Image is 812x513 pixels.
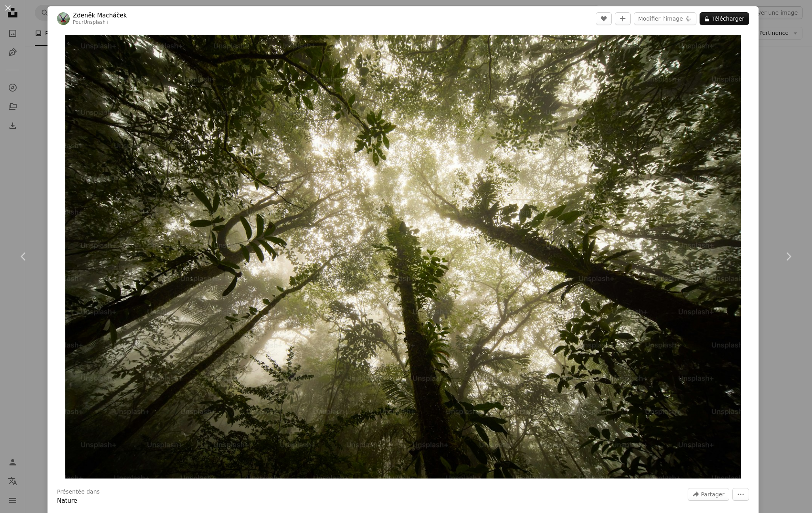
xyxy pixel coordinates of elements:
button: Ajouter à la collection [615,12,631,25]
button: Plus d’actions [732,488,749,501]
div: Pour [73,19,127,26]
a: Unsplash+ [84,19,110,25]
button: Partager cette image [688,488,729,501]
button: Télécharger [700,12,749,25]
a: Nature [57,497,77,504]
button: Zoom sur cette image [65,35,741,479]
a: Zdeněk Macháček [73,11,127,19]
img: Une forêt remplie de grands arbres [65,35,741,479]
button: J’aime [596,12,612,25]
h3: Présentée dans [57,488,100,496]
button: Modifier l’image [634,12,696,25]
span: Partager [701,488,725,500]
a: Suivant [764,218,812,295]
img: Accéder au profil de Zdeněk Macháček [57,12,70,25]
